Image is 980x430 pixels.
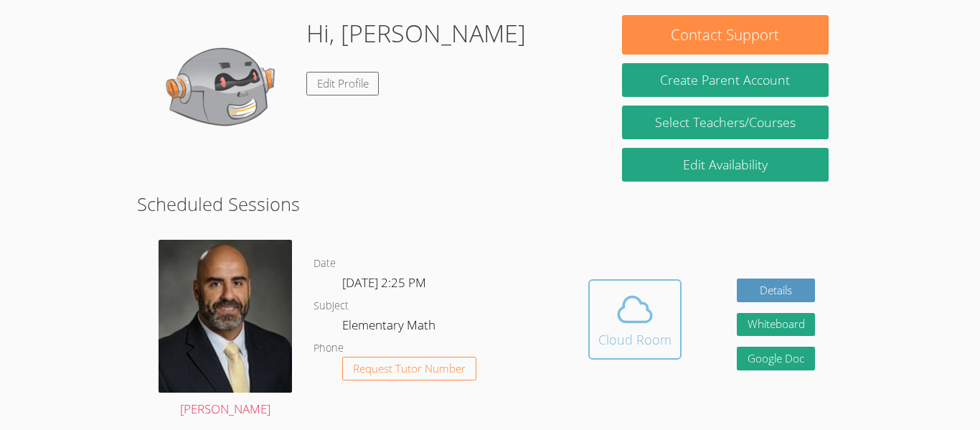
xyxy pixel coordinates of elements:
a: Select Teachers/Courses [622,106,829,139]
button: Whiteboard [737,313,816,337]
img: default.png [151,15,295,159]
span: Request Tutor Number [353,363,466,374]
dt: Subject [314,297,349,315]
h2: Scheduled Sessions [137,190,843,218]
button: Contact Support [622,15,829,55]
a: Details [737,279,816,302]
dd: Elementary Math [342,315,438,340]
div: Cloud Room [598,329,672,350]
a: [PERSON_NAME] [159,240,292,420]
dt: Date [314,255,336,273]
button: Create Parent Account [622,63,829,97]
button: Cloud Room [588,279,682,360]
img: avatar.png [159,240,292,393]
a: Edit Profile [306,72,380,95]
a: Edit Availability [622,148,829,182]
dt: Phone [314,340,344,357]
button: Request Tutor Number [342,357,476,380]
h1: Hi, [PERSON_NAME] [306,15,526,52]
span: [DATE] 2:25 PM [342,274,426,291]
a: Google Doc [737,347,816,370]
